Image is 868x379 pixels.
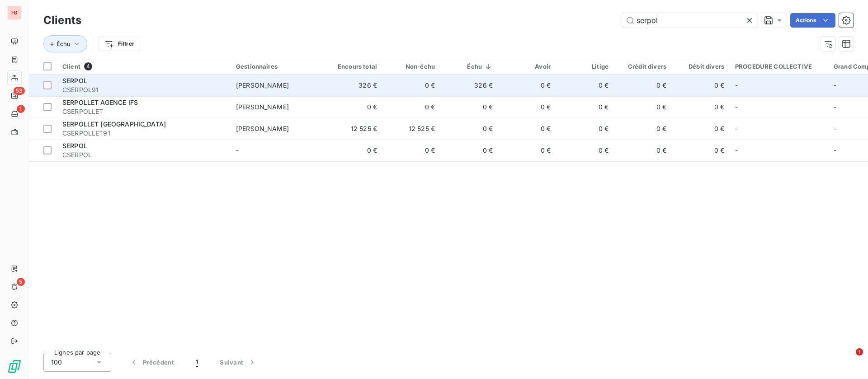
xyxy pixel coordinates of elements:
span: SERPOL [62,77,87,84]
span: 1 [856,348,863,356]
a: 53 [7,89,21,103]
td: 0 € [614,75,672,96]
span: - [236,146,239,154]
td: 0 € [556,75,614,96]
input: Rechercher [622,13,758,28]
button: Actions [790,13,835,28]
span: SERPOLLET [GEOGRAPHIC_DATA] [62,120,166,128]
a: 1 [7,107,21,121]
td: 12 525 € [325,118,382,140]
iframe: Intercom live chat [837,348,859,370]
td: 0 € [382,140,440,161]
div: Litige [561,63,609,70]
td: 0 € [325,96,382,118]
span: - [834,125,836,132]
span: - [735,81,738,89]
div: Échu [446,63,493,70]
td: 0 € [614,96,672,118]
span: - [834,103,836,111]
div: Non-échu [388,63,435,70]
h3: Clients [43,12,81,28]
td: 0 € [440,118,498,140]
span: [PERSON_NAME] [236,103,289,111]
td: 0 € [440,96,498,118]
td: 0 € [498,96,556,118]
span: - [834,81,836,89]
span: 100 [51,358,62,367]
td: 0 € [556,96,614,118]
span: Client [62,63,80,70]
span: 53 [14,87,25,95]
span: CSERPOL91 [62,85,225,94]
td: 0 € [382,96,440,118]
span: - [834,146,836,154]
span: 1 [17,105,25,113]
span: CSERPOLLET91 [62,129,225,138]
img: Logo LeanPay [7,359,22,374]
button: Précédent [118,353,185,372]
td: 0 € [614,140,672,161]
td: 12 525 € [382,118,440,140]
span: Échu [57,40,71,47]
span: 5 [17,278,25,286]
td: 0 € [556,140,614,161]
span: SERPOLLET AGENCE IFS [62,98,138,106]
span: SERPOL [62,142,87,150]
td: 0 € [672,140,730,161]
span: 4 [84,62,92,70]
div: Avoir [504,63,551,70]
td: 0 € [498,75,556,96]
td: 326 € [325,75,382,96]
button: Échu [43,35,87,52]
span: 1 [196,358,198,367]
div: FB [7,5,22,20]
span: [PERSON_NAME] [236,125,289,132]
td: 0 € [325,140,382,161]
td: 0 € [556,118,614,140]
td: 0 € [498,140,556,161]
div: Débit divers [677,63,724,70]
span: - [735,125,738,132]
td: 0 € [672,118,730,140]
td: 0 € [440,140,498,161]
div: PROCEDURE COLLECTIVE [735,63,823,70]
div: Encours total [330,63,377,70]
td: 0 € [614,118,672,140]
span: [PERSON_NAME] [236,81,289,89]
td: 0 € [382,75,440,96]
td: 326 € [440,75,498,96]
button: Filtrer [99,37,140,51]
span: CSERPOLLET [62,107,225,116]
div: Gestionnaires [236,63,319,70]
span: CSERPOL [62,150,225,159]
div: Crédit divers [619,63,666,70]
td: 0 € [498,118,556,140]
span: - [735,103,738,111]
span: - [735,146,738,154]
td: 0 € [672,96,730,118]
td: 0 € [672,75,730,96]
button: 1 [185,353,209,372]
button: Suivant [209,353,268,372]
